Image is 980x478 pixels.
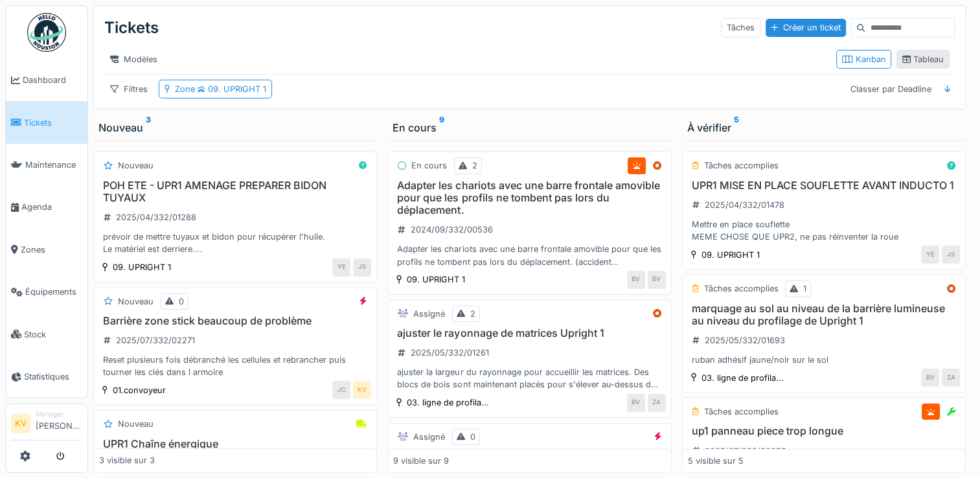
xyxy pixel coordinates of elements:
div: Tâches accomplies [703,159,778,172]
div: ZA [648,394,666,412]
a: Statistiques [6,356,87,398]
div: Tâches [721,18,760,37]
div: BV [627,394,645,412]
div: Adapter les chariots avec une barre frontale amovible pour que les profils ne tombent pas lors du... [393,243,665,267]
span: Équipements [25,286,82,298]
h3: UPR1 MISE EN PLACE SOUFLETTE AVANT INDUCTO 1 [688,179,960,192]
div: 03. ligne de profila... [701,372,784,384]
div: Tâches accomplies [703,405,778,418]
div: 2025/04/332/01288 [116,211,196,223]
div: BV [627,271,645,289]
div: Classer par Deadline [845,80,937,98]
div: 2024/09/332/00536 [411,223,493,236]
div: 2 [470,308,475,320]
div: À vérifier [687,120,961,135]
div: En cours [411,159,447,172]
a: Dashboard [6,59,87,101]
div: 1 [803,282,806,295]
div: YE [332,258,350,277]
span: Tickets [24,117,82,129]
div: 3 visible sur 3 [99,455,155,467]
h3: up1 panneau piece trop longue [688,425,960,437]
div: Créer un ticket [766,19,846,36]
div: BV [648,271,666,289]
div: Nouveau [118,295,154,308]
div: JS [353,258,371,277]
h3: Adapter les chariots avec une barre frontale amovible pour que les profils ne tombent pas lors du... [393,179,665,217]
span: Agenda [21,201,82,213]
div: prévoir de mettre tuyaux et bidon pour récupérer l'huile. Le matériel est derriere. Près BRC1 [99,231,371,255]
div: KV [353,381,371,399]
div: ruban adhésif jaune/noir sur le sol [688,354,960,366]
span: Zones [21,244,82,256]
a: Zones [6,229,87,271]
div: Tableau [902,53,944,65]
a: Maintenance [6,144,87,186]
span: Maintenance [25,159,82,171]
li: [PERSON_NAME] [36,409,82,437]
div: YE [921,245,939,264]
div: JS [942,245,960,264]
li: KV [11,414,30,433]
div: 09. UPRIGHT 1 [701,249,760,261]
div: Nouveau [118,159,154,172]
div: Assigné [413,308,445,320]
div: Nouveau [98,120,372,135]
div: 0 [179,295,184,308]
a: Stock [6,313,87,355]
div: Tickets [104,11,159,45]
div: 09. UPRIGHT 1 [407,273,465,286]
span: 09. UPRIGHT 1 [195,84,266,94]
div: 0 [470,431,475,443]
div: Kanban [842,53,885,65]
h3: marquage au sol au niveau de la barrière lumineuse au niveau du profilage de Upright 1 [688,302,960,327]
div: Reset plusieurs fois débranché les cellules et rebrancher puis tourner les clés dans l armoire [99,354,371,378]
h3: Barrière zone stick beaucoup de problème [99,315,371,327]
div: Nouveau [118,418,154,430]
div: Zone [175,83,266,95]
div: JC [332,381,350,399]
span: Dashboard [23,74,82,86]
div: 2025/04/332/01478 [705,199,784,211]
div: 2025/07/332/02259 [705,445,786,457]
div: Manager [36,409,82,419]
sup: 3 [146,120,151,135]
div: Mettre en place souflette MEME CHOSE QUE UPR2, ne pas réinventer la roue [688,218,960,243]
h3: POH ETE - UPR1 AMENAGE PREPARER BIDON TUYAUX [99,179,371,204]
div: 9 visible sur 9 [393,455,449,467]
div: Filtres [104,80,154,98]
div: 01.convoyeur [113,384,166,396]
div: 09. UPRIGHT 1 [113,261,171,273]
a: KV Manager[PERSON_NAME] [11,409,82,440]
a: Agenda [6,186,87,228]
div: 03. ligne de profila... [407,396,489,409]
div: 2 [472,159,477,172]
img: Badge_color-CXgf-gQk.svg [27,13,66,52]
a: Équipements [6,271,87,313]
div: 2025/07/332/02271 [116,334,195,347]
a: Tickets [6,101,87,143]
div: Assigné [413,431,445,443]
div: BV [921,369,939,387]
h3: ajuster le rayonnage de matrices Upright 1 [393,327,665,339]
sup: 5 [734,120,739,135]
div: Modèles [104,50,163,69]
div: 2025/05/332/01261 [411,347,489,359]
div: ajuster la largeur du rayonnage pour accueillir les matrices. Des blocs de bois sont maintenant p... [393,366,665,391]
div: Tâches accomplies [703,282,778,295]
div: En cours [393,120,666,135]
span: Statistiques [24,370,82,383]
span: Stock [24,328,82,341]
div: ZA [942,369,960,387]
sup: 9 [439,120,444,135]
div: 5 visible sur 5 [688,455,744,467]
h3: UPR1 Chaîne énergique [99,438,371,450]
div: 2025/05/332/01693 [705,334,785,347]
